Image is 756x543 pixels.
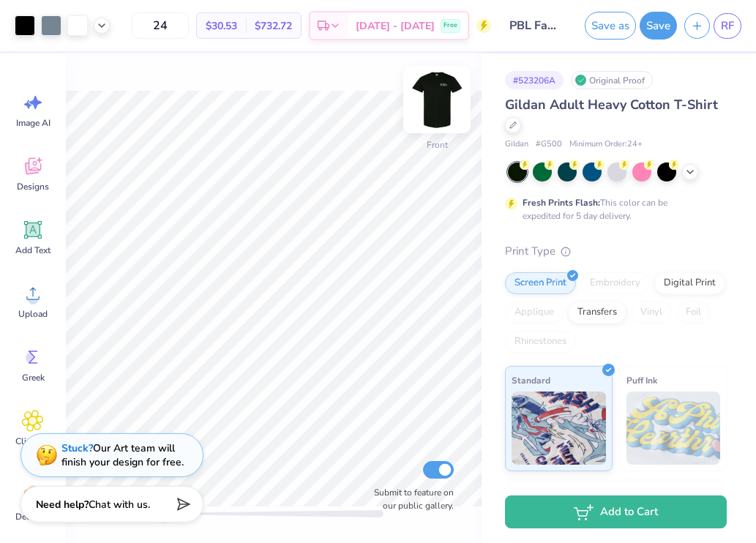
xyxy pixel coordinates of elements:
img: Standard [512,392,606,465]
span: Free [444,20,457,31]
span: Gildan [505,138,528,151]
span: Standard [512,372,550,388]
span: Add Text [15,244,50,256]
div: Our Art team will finish your design for free. [61,441,184,469]
input: Untitled Design [498,11,570,40]
input: – – [132,12,189,39]
span: Greek [22,372,45,383]
button: Save [640,12,677,40]
div: Digital Print [654,272,725,294]
div: Screen Print [505,272,576,294]
span: # G500 [536,138,562,151]
span: Gildan Adult Heavy Cotton T-Shirt [505,96,718,113]
span: Puff Ink [626,372,657,388]
span: $732.72 [255,18,292,34]
strong: Stuck? [61,441,93,455]
span: Decorate [15,511,50,523]
button: Add to Cart [505,495,727,528]
span: Image AI [16,117,50,129]
span: [DATE] - [DATE] [356,18,435,34]
span: Chat with us. [89,498,150,512]
span: Designs [17,181,49,192]
div: Original Proof [571,71,653,89]
div: Transfers [568,302,626,323]
strong: Fresh Prints Flash: [523,197,600,209]
div: Embroidery [580,272,650,294]
img: Front [408,70,466,129]
div: Vinyl [631,302,672,323]
span: Minimum Order: 24 + [569,138,643,151]
label: Submit to feature on our public gallery. [366,486,454,512]
span: Clipart & logos [9,435,57,459]
div: Front [427,138,448,151]
img: Puff Ink [626,392,721,465]
span: Upload [18,308,48,320]
div: This color can be expedited for 5 day delivery. [523,196,703,222]
span: $30.53 [206,18,237,34]
button: Save as [585,12,636,40]
strong: Need help? [36,498,89,512]
a: RF [714,13,741,39]
div: # 523206A [505,71,564,89]
div: Rhinestones [505,331,576,353]
div: Applique [505,302,564,323]
div: Print Type [505,243,727,260]
div: Foil [676,302,711,323]
span: RF [721,18,734,34]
